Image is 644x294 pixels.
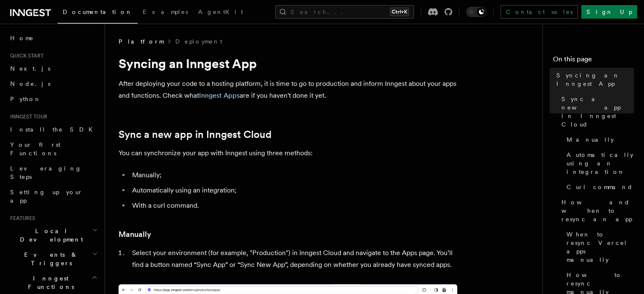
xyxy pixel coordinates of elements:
[175,37,222,46] a: Deployment
[563,147,634,179] a: Automatically using an integration
[7,113,47,120] span: Inngest tour
[10,65,50,72] span: Next.js
[58,3,138,24] a: Documentation
[119,228,151,240] a: Manually
[10,80,50,87] span: Node.js
[7,30,100,46] a: Home
[7,250,92,267] span: Events & Triggers
[7,61,100,76] a: Next.js
[567,135,614,144] span: Manually
[561,95,634,129] span: Sync a new app in Inngest Cloud
[119,147,457,159] p: You can synchronize your app with Inngest using three methods:
[119,56,457,71] h1: Syncing an Inngest App
[581,5,637,19] a: Sign Up
[130,169,457,181] li: Manually;
[567,230,634,264] span: When to resync Vercel apps manually
[10,96,41,102] span: Python
[567,183,633,191] span: Curl command
[567,151,634,176] span: Automatically using an integration
[275,5,414,19] button: Search...Ctrl+K
[7,122,100,137] a: Install the SDK
[7,227,92,244] span: Local Development
[143,8,188,15] span: Examples
[138,3,193,23] a: Examples
[199,91,240,99] a: Inngest Apps
[553,54,634,68] h4: On this page
[7,91,100,107] a: Python
[63,8,133,15] span: Documentation
[500,5,578,19] a: Contact sales
[7,274,91,291] span: Inngest Functions
[466,7,486,17] button: Toggle dark mode
[119,37,163,46] span: Platform
[558,195,634,227] a: How and when to resync an app
[7,215,35,222] span: Features
[130,247,457,271] li: Select your environment (for example, "Production") in Inngest Cloud and navigate to the Apps pag...
[563,227,634,267] a: When to resync Vercel apps manually
[119,129,271,140] a: Sync a new app in Inngest Cloud
[10,189,83,204] span: Setting up your app
[556,71,634,88] span: Syncing an Inngest App
[7,184,100,208] a: Setting up your app
[10,126,98,133] span: Install the SDK
[193,3,248,23] a: AgentKit
[130,184,457,196] li: Automatically using an integration;
[7,223,100,247] button: Local Development
[563,132,634,147] a: Manually
[198,8,243,15] span: AgentKit
[553,68,634,91] a: Syncing an Inngest App
[10,141,61,157] span: Your first Functions
[119,78,457,102] p: After deploying your code to a hosting platform, it is time to go to production and inform Innges...
[558,91,634,132] a: Sync a new app in Inngest Cloud
[7,76,100,91] a: Node.js
[561,198,634,223] span: How and when to resync an app
[563,179,634,195] a: Curl command
[130,200,457,212] li: With a curl command.
[10,34,34,42] span: Home
[390,8,409,16] kbd: Ctrl+K
[10,165,82,180] span: Leveraging Steps
[7,247,100,271] button: Events & Triggers
[7,137,100,161] a: Your first Functions
[7,161,100,184] a: Leveraging Steps
[7,52,44,59] span: Quick start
